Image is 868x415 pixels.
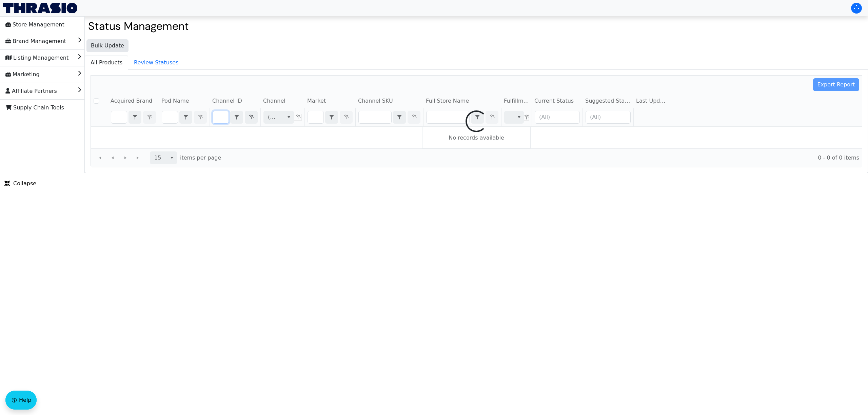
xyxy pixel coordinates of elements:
span: Affiliate Partners [5,86,57,97]
span: Marketing [5,69,40,80]
span: Bulk Update [91,42,124,50]
span: Collapse [4,180,36,188]
span: Brand Management [5,36,66,47]
button: Help floatingactionbutton [5,391,37,410]
span: Help [19,396,31,404]
span: Supply Chain Tools [5,102,64,113]
img: Thrasio Logo [3,3,77,13]
h2: Status Management [88,20,865,33]
span: All Products [85,56,128,69]
span: Store Management [5,19,64,30]
button: Bulk Update [86,39,129,52]
span: Listing Management [5,53,68,63]
span: Review Statuses [129,56,184,69]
